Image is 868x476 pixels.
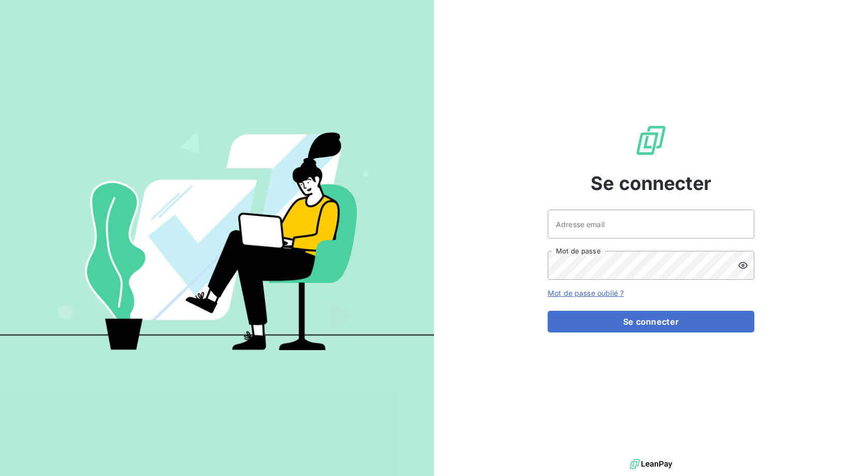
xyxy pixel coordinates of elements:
[548,289,624,297] a: Mot de passe oublié ?
[548,210,754,239] input: placeholder
[548,311,754,332] button: Se connecter
[634,124,668,157] img: Logo LeanPay
[630,456,672,472] img: logo
[591,169,711,197] span: Se connecter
